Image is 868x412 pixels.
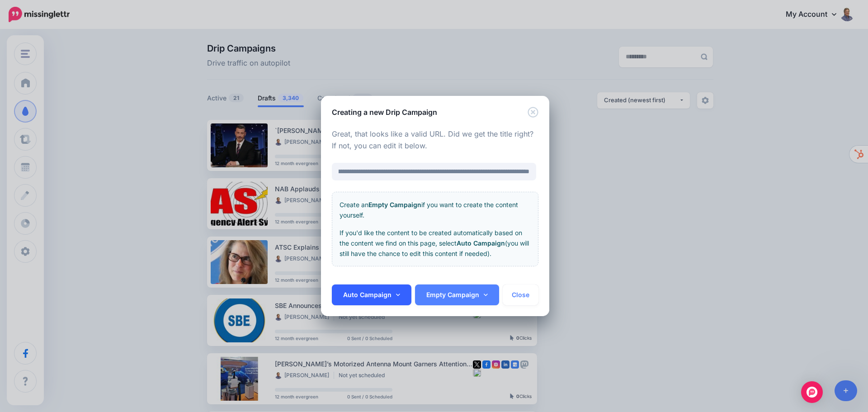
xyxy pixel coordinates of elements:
[528,107,538,118] button: Close
[340,199,531,220] p: Create an if you want to create the content yourself.
[503,284,538,305] button: Close
[332,128,538,152] p: Great, that looks like a valid URL. Did we get the title right? If not, you can edit it below.
[368,201,421,208] b: Empty Campaign
[332,284,411,305] a: Auto Campaign
[415,284,499,305] a: Empty Campaign
[340,227,531,259] p: If you'd like the content to be created automatically based on the content we find on this page, ...
[457,239,505,247] b: Auto Campaign
[801,381,823,403] div: Open Intercom Messenger
[332,107,437,118] h5: Creating a new Drip Campaign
